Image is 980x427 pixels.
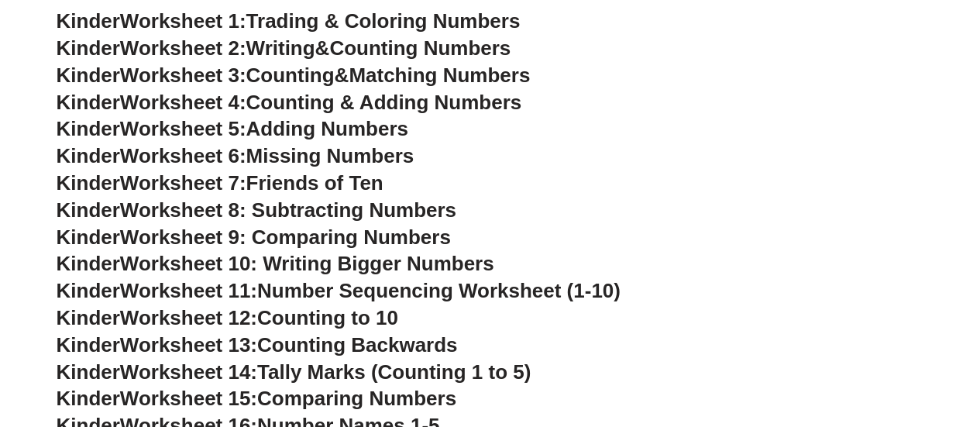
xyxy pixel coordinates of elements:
a: KinderWorksheet 4:Counting & Adding Numbers [57,91,522,114]
span: Kinder [57,333,120,356]
span: Kinder [57,360,120,384]
span: Kinder [57,387,120,410]
span: Kinder [57,252,120,275]
span: Kinder [57,171,120,195]
iframe: Chat Widget [722,252,980,427]
span: Worksheet 9: Comparing Numbers [120,226,451,249]
span: Kinder [57,198,120,222]
span: Writing [246,36,315,60]
span: Worksheet 2: [120,36,246,60]
span: Worksheet 10: Writing Bigger Numbers [120,252,494,275]
span: Kinder [57,36,120,60]
span: Missing Numbers [246,144,414,167]
span: Worksheet 12: [120,306,257,329]
span: Kinder [57,9,120,33]
span: Worksheet 15: [120,387,257,410]
span: Kinder [57,117,120,140]
a: KinderWorksheet 3:Counting&Matching Numbers [57,64,531,87]
span: Worksheet 11: [120,279,257,302]
span: Worksheet 1: [120,9,246,33]
span: Worksheet 7: [120,171,246,195]
a: KinderWorksheet 5:Adding Numbers [57,117,408,140]
span: Kinder [57,64,120,87]
span: Kinder [57,279,120,302]
span: Counting to 10 [257,306,398,329]
a: KinderWorksheet 6:Missing Numbers [57,144,414,167]
span: Counting Backwards [257,333,457,356]
span: Comparing Numbers [257,387,456,410]
a: KinderWorksheet 1:Trading & Coloring Numbers [57,9,521,33]
span: Number Sequencing Worksheet (1-10) [257,279,621,302]
span: Kinder [57,226,120,249]
span: Counting Numbers [329,36,511,60]
span: Tally Marks (Counting 1 to 5) [257,360,531,384]
span: Friends of Ten [246,171,383,195]
span: Worksheet 13: [120,333,257,356]
a: KinderWorksheet 7:Friends of Ten [57,171,383,195]
span: Adding Numbers [246,117,408,140]
a: KinderWorksheet 8: Subtracting Numbers [57,198,456,222]
a: KinderWorksheet 2:Writing&Counting Numbers [57,36,511,60]
span: Worksheet 6: [120,144,246,167]
span: Matching Numbers [349,64,530,87]
span: Worksheet 5: [120,117,246,140]
span: Worksheet 8: Subtracting Numbers [120,198,456,222]
span: Worksheet 14: [120,360,257,384]
span: Counting & Adding Numbers [246,91,522,114]
span: Kinder [57,144,120,167]
span: Kinder [57,91,120,114]
span: Counting [246,64,335,87]
span: Worksheet 3: [120,64,246,87]
span: Worksheet 4: [120,91,246,114]
span: Kinder [57,306,120,329]
span: Trading & Coloring Numbers [246,9,521,33]
a: KinderWorksheet 10: Writing Bigger Numbers [57,252,494,275]
a: KinderWorksheet 9: Comparing Numbers [57,226,451,249]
